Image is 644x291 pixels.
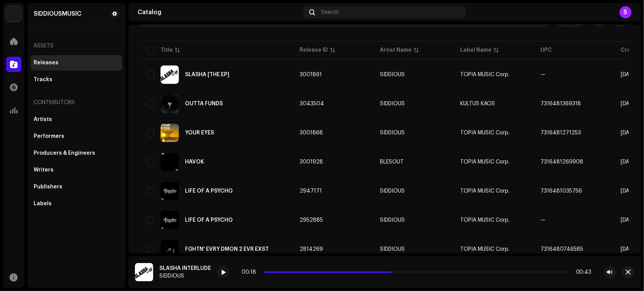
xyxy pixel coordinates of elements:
div: LIFE OF A PSYCHO [185,188,233,194]
span: TOPIA MUSIC Corp. [460,130,509,136]
div: Release ID [300,46,328,54]
div: Artists [34,116,52,123]
div: Producers & Engineers [34,150,95,156]
span: 2814269 [300,247,323,252]
div: SIDDIOUS [380,130,405,136]
span: 3001868 [300,130,323,136]
div: YOUR EYES [185,130,214,136]
span: — [540,217,545,223]
span: SIDDIOUS [380,188,448,194]
div: BLESOUT [380,159,404,165]
div: SIDDIOUS [380,72,405,77]
img: 8f5a575f-f512-4808-b6bf-cfcb3b61e1da [161,124,179,142]
div: SIDDIOUS [380,247,405,252]
span: Sep 9, 2025 [621,72,637,77]
span: SIDDIOUS [380,101,448,106]
span: KULTUS KAOS [460,101,495,106]
span: — [540,72,545,77]
span: 3043504 [300,101,324,106]
span: Sep 9, 2025 [621,159,637,165]
div: FGHTN' EVRY DMON 2 EVR EXST [185,247,269,252]
span: TOPIA MUSIC Corp. [460,217,509,223]
img: 190830b2-3b53-4b0d-992c-d3620458de1d [6,6,21,21]
span: SIDDIOUS [380,217,448,223]
div: SLASHA [THE EP] [185,72,229,77]
span: SIDDIOUS [380,130,448,136]
div: HAVOK [185,159,204,165]
re-m-nav-item: Artists [31,112,122,127]
div: Labels [34,201,52,207]
span: 3001928 [300,159,323,165]
re-m-nav-item: Performers [31,129,122,144]
div: Catalog [138,9,300,15]
span: 7316481269908 [540,159,583,165]
img: 5544d1c9-874e-4fca-9af3-bf18a424bdfc [161,65,179,84]
div: Tracks [34,77,52,83]
div: 00:18 [242,269,261,275]
img: 22a4d105-5822-4840-879c-83b9d24eefc5 [161,153,179,171]
div: 00:43 [572,269,592,275]
div: SIDDIOUS [380,217,405,223]
span: 2952885 [300,217,323,223]
span: Search [321,9,339,15]
span: SIDDIOUS [380,72,448,77]
div: SLASHA INTERLUDE [159,265,211,271]
span: TOPIA MUSIC Corp. [460,247,509,252]
span: 7316481035756 [540,188,582,194]
div: S [620,6,632,18]
span: Oct 3, 2025 [621,101,637,106]
span: TOPIA MUSIC Corp. [460,72,509,77]
re-m-nav-item: Producers & Engineers [31,145,122,161]
re-a-nav-header: Assets [31,37,122,55]
div: Artist Name [380,46,412,54]
div: LIFE OF A PSYCHO [185,217,233,223]
div: Performers [34,133,64,139]
div: Releases [34,60,58,66]
div: Label Name [460,46,492,54]
re-m-nav-item: Tracks [31,72,122,87]
div: Publishers [34,184,62,190]
div: SIDDIOUS [380,101,405,106]
div: OUTTA FUNDS [185,101,223,106]
img: 445e454a-f05a-4a75-a003-b44a49a4f602 [161,182,179,200]
div: SIDDIOUS [159,273,211,279]
span: BLESOUT [380,159,448,165]
span: 7316480746585 [540,247,583,252]
span: Jul 15, 2025 [621,188,637,194]
div: Writers [34,167,54,173]
div: SIDDIOUS [380,188,405,194]
span: 7316481271253 [540,130,581,136]
img: 0f40a261-f94e-4885-a796-69826a02fa64 [161,211,179,229]
div: Title [161,46,173,54]
re-m-nav-item: Labels [31,196,122,211]
span: May 23, 2025 [621,247,637,252]
span: Jul 18, 2025 [621,217,637,223]
span: 2947171 [300,188,322,194]
span: 3001861 [300,72,322,77]
img: 02bff58f-0d8c-4869-83cb-7e5c10224e0a [161,240,179,258]
span: 7316481369318 [540,101,581,106]
span: SIDDIOUS [380,247,448,252]
re-m-nav-item: Writers [31,162,122,178]
span: TOPIA MUSIC Corp. [460,188,509,194]
re-a-nav-header: Contributors [31,93,122,112]
img: 5544d1c9-874e-4fca-9af3-bf18a424bdfc [135,263,153,281]
span: TOPIA MUSIC Corp. [460,159,509,165]
div: SIDDIOUSMUSIC [34,11,81,17]
re-m-nav-item: Releases [31,55,122,70]
span: Sep 9, 2025 [621,130,637,136]
re-m-nav-item: Publishers [31,179,122,195]
img: d9b46365-82ef-4ae3-b675-360a78a2e04c [161,95,179,113]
